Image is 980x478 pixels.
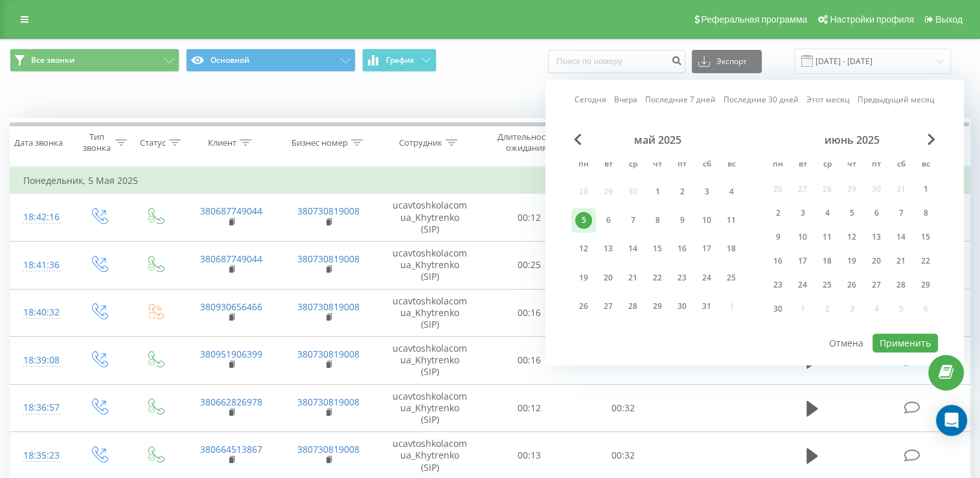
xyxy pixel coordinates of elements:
div: 18:41:36 [23,253,57,278]
div: 13 [600,241,617,258]
div: ср 7 мая 2025 г. [621,209,645,233]
button: Применить [872,334,938,352]
a: Сегодня [575,94,606,106]
a: 380662826978 [200,396,262,408]
a: 380730819008 [297,443,359,455]
div: пт 20 июня 2025 г. [864,251,889,271]
td: ucavtoshkolacomua_Khytrenko (SIP) [378,384,483,432]
div: вс 15 июня 2025 г. [913,227,938,247]
div: 6 [600,212,617,229]
div: пт 30 мая 2025 г. [670,295,694,319]
abbr: четверг [648,155,667,175]
div: ср 28 мая 2025 г. [621,295,645,319]
div: 8 [649,212,666,229]
div: чт 19 июня 2025 г. [839,251,864,271]
div: вс 1 июня 2025 г. [913,179,938,199]
span: Реферальная программа [701,14,807,25]
div: чт 26 июня 2025 г. [839,275,864,295]
td: 00:25 [483,241,576,289]
div: 2 [674,183,690,200]
div: чт 12 июня 2025 г. [839,227,864,247]
div: пн 2 июня 2025 г. [766,203,790,223]
a: 380951906399 [200,348,262,360]
div: 18 [723,241,740,258]
div: пн 12 мая 2025 г. [571,237,596,261]
div: вт 20 мая 2025 г. [596,266,621,290]
div: пт 27 июня 2025 г. [864,275,889,295]
td: 00:16 [483,289,576,337]
div: сб 24 мая 2025 г. [694,266,719,290]
div: ср 14 мая 2025 г. [621,237,645,261]
div: сб 3 мая 2025 г. [694,179,719,203]
td: ucavtoshkolacomua_Khytrenko (SIP) [378,289,483,337]
abbr: пятница [867,155,886,175]
a: 380930656466 [200,301,262,313]
div: чт 8 мая 2025 г. [645,209,670,233]
div: 15 [649,241,666,258]
div: пн 16 июня 2025 г. [766,251,790,271]
td: 00:12 [483,194,576,242]
abbr: пятница [672,155,692,175]
div: 23 [769,277,786,293]
div: Статус [140,137,166,148]
td: 00:12 [483,384,576,432]
div: 22 [917,253,934,269]
div: июнь 2025 [766,133,938,146]
a: Последние 7 дней [645,94,716,106]
div: 18:39:08 [23,348,57,373]
div: вс 22 июня 2025 г. [913,251,938,271]
button: График [362,49,437,72]
div: 6 [868,205,885,222]
abbr: воскресенье [722,155,741,175]
div: 5 [575,212,592,229]
div: 8 [917,205,934,222]
abbr: четверг [842,155,861,175]
div: 1 [917,181,934,198]
div: Сотрудник [399,137,442,148]
div: 12 [843,229,860,245]
div: 30 [769,301,786,317]
span: Все звонки [31,55,74,65]
td: ucavtoshkolacomua_Khytrenko (SIP) [378,337,483,385]
div: 3 [794,205,811,222]
div: 17 [794,253,811,269]
span: Previous Month [574,133,582,145]
a: 380664513867 [200,443,262,455]
div: Тип звонка [82,131,112,154]
div: 2 [769,205,786,222]
div: сб 10 мая 2025 г. [694,209,719,233]
div: вт 13 мая 2025 г. [596,237,621,261]
div: Дата звонка [14,137,63,148]
div: чт 5 июня 2025 г. [839,203,864,223]
a: 380687749044 [200,253,262,265]
div: 11 [819,229,836,245]
a: Предыдущий месяц [858,94,935,106]
div: май 2025 [571,133,744,146]
div: 24 [794,277,811,293]
div: вс 25 мая 2025 г. [719,266,744,290]
span: Next Month [928,133,935,145]
button: Экспорт [692,50,762,73]
div: 18:35:23 [23,443,57,468]
div: сб 28 июня 2025 г. [889,275,913,295]
a: Этот месяц [806,94,850,106]
button: Все звонки [10,49,179,72]
div: 26 [575,298,592,315]
div: ср 4 июня 2025 г. [815,203,839,223]
div: 20 [868,253,885,269]
div: 29 [649,298,666,315]
div: 10 [698,212,715,229]
td: 00:32 [576,384,670,432]
div: 30 [674,298,690,315]
div: 28 [893,277,909,293]
abbr: понедельник [768,155,788,175]
div: пн 30 июня 2025 г. [766,299,790,319]
div: Бизнес номер [291,137,348,148]
div: 3 [698,183,715,200]
div: сб 17 мая 2025 г. [694,237,719,261]
div: ср 18 июня 2025 г. [815,251,839,271]
td: 00:16 [483,337,576,385]
div: вт 6 мая 2025 г. [596,209,621,233]
div: 16 [674,241,690,258]
div: 13 [868,229,885,245]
